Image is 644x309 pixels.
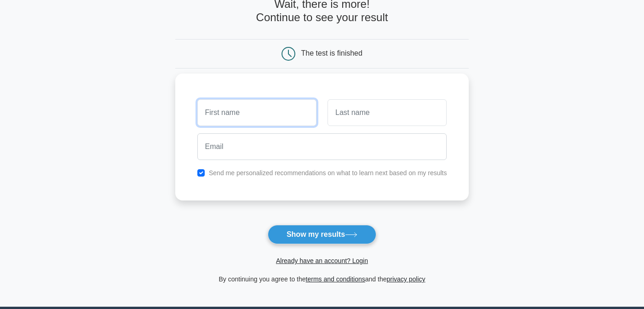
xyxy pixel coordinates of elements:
div: By continuing you agree to the and the [170,274,475,285]
input: Email [197,133,447,160]
input: Last name [328,99,447,126]
a: terms and conditions [306,275,365,283]
div: The test is finished [301,49,362,57]
button: Show my results [268,225,376,244]
label: Send me personalized recommendations on what to learn next based on my results [209,169,447,177]
a: Already have an account? Login [276,257,368,264]
a: privacy policy [387,275,425,283]
input: First name [197,99,316,126]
